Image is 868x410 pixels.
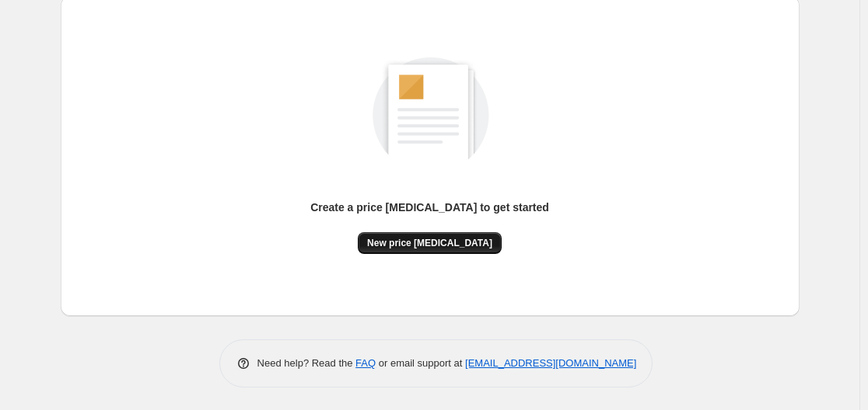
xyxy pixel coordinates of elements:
[355,357,376,369] a: FAQ
[310,200,549,215] p: Create a price [MEDICAL_DATA] to get started
[257,357,356,369] span: Need help? Read the
[358,232,502,254] button: New price [MEDICAL_DATA]
[367,237,492,249] span: New price [MEDICAL_DATA]
[376,357,465,369] span: or email support at
[465,357,636,369] a: [EMAIL_ADDRESS][DOMAIN_NAME]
